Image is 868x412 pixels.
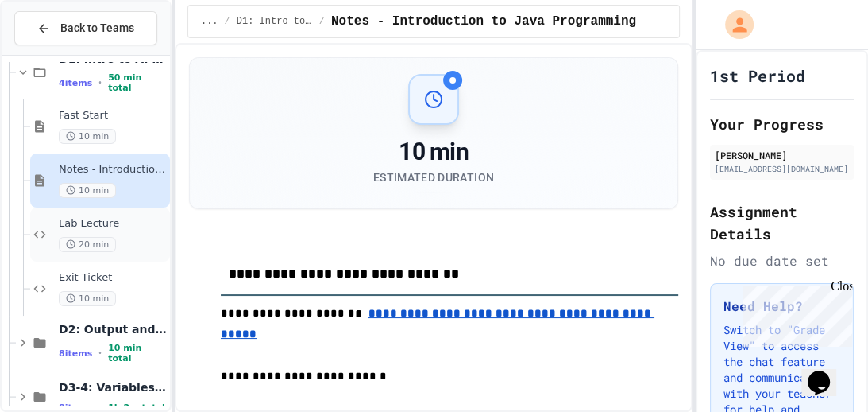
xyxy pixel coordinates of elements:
[373,138,494,166] div: 10 min
[710,251,854,270] div: No due date set
[14,11,157,45] button: Back to Teams
[108,343,167,363] span: 10 min total
[319,15,325,28] span: /
[237,15,313,28] span: D1: Intro to APCSA
[225,15,230,28] span: /
[59,129,116,144] span: 10 min
[60,20,134,37] span: Back to Teams
[59,380,167,395] span: D3-4: Variables and Input
[59,237,116,252] span: 20 min
[6,6,110,101] div: Chat with us now!Close
[715,148,849,162] div: [PERSON_NAME]
[736,279,852,347] iframe: chat widget
[59,291,116,306] span: 10 min
[59,322,167,336] span: D2: Output and Compiling Code
[710,200,854,245] h2: Assignment Details
[59,271,167,285] span: Exit Ticket
[331,12,636,31] span: Notes - Introduction to Java Programming
[710,64,805,87] h1: 1st Period
[710,113,854,135] h2: Your Progress
[59,348,92,359] span: 8 items
[59,217,167,231] span: Lab Lecture
[708,6,758,43] div: My Account
[373,169,494,185] div: Estimated Duration
[108,72,167,93] span: 50 min total
[98,76,102,89] span: •
[59,109,167,122] span: Fast Start
[201,15,218,28] span: ...
[723,297,840,316] h3: Need Help?
[98,347,102,360] span: •
[59,163,167,177] span: Notes - Introduction to Java Programming
[59,78,92,88] span: 4 items
[801,348,852,396] iframe: chat widget
[59,183,116,198] span: 10 min
[715,163,849,175] div: [EMAIL_ADDRESS][DOMAIN_NAME]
